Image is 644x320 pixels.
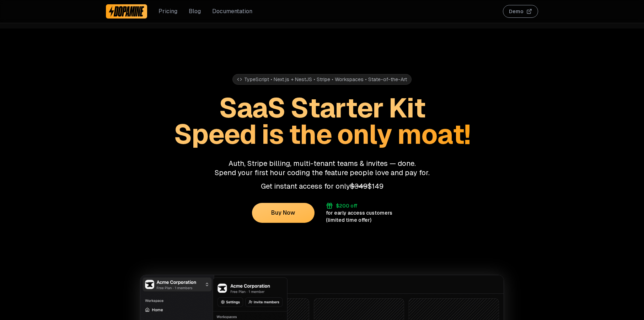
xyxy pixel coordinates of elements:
p: Auth, Stripe billing, multi-tenant teams & invites — done. Spend your first hour coding the featu... [106,159,538,177]
p: Get instant access for only $149 [106,182,538,191]
div: for early access customers [326,209,392,216]
img: Dopamine [109,6,144,17]
button: Demo [503,5,538,18]
span: Speed is the only moat! [174,117,470,152]
button: Buy Now [252,203,315,223]
div: $200 off [336,202,357,209]
span: SaaS Starter Kit [219,90,425,125]
div: TypeScript • Next.js + NestJS • Stripe • Workspaces • State-of-the-Art [232,74,412,85]
div: (limited time offer) [326,216,371,224]
a: Blog [189,7,201,16]
a: Documentation [212,7,252,16]
a: Dopamine [106,4,147,19]
a: Pricing [159,7,177,16]
span: $349 [350,182,367,191]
